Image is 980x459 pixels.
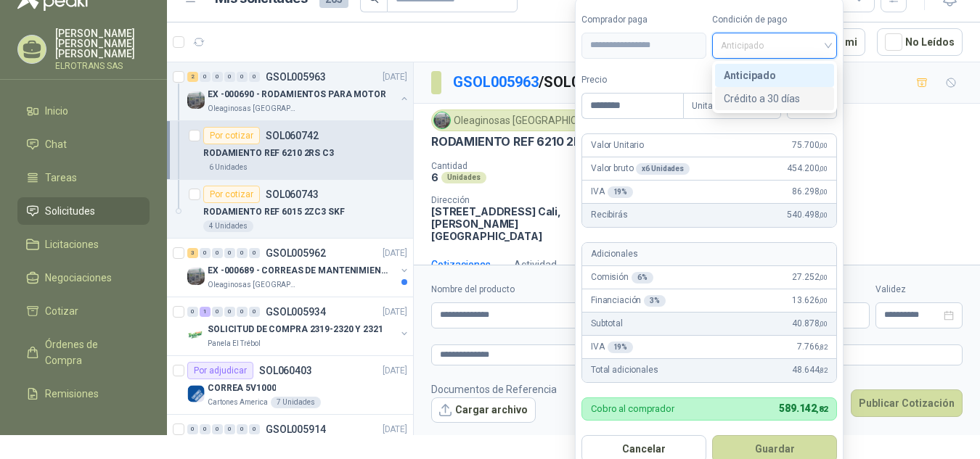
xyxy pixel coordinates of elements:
p: EX -000689 - CORREAS DE MANTENIMIENTO [208,264,388,278]
a: Tareas [17,164,150,191]
p: GSOL005914 [266,424,326,434]
a: Inicio [17,97,150,125]
div: 0 [212,248,223,258]
a: Remisiones [17,380,150,408]
img: Company Logo [187,326,205,344]
p: GSOL005934 [266,307,326,317]
div: 6 Unidades [203,162,253,173]
p: Documentos de Referencia [431,381,557,397]
a: Por cotizarSOL060743RODAMIENTO REF 6015 2ZC3 SKF4 Unidades [167,180,413,239]
div: x 6 Unidades [636,163,690,175]
p: ELROTRANS SAS [55,62,150,70]
div: 0 [224,248,235,258]
a: Chat [17,131,150,158]
p: Adicionales [591,247,637,261]
label: Condición de pago [712,13,837,27]
div: 0 [237,424,248,434]
span: Remisiones [45,386,99,402]
div: 0 [224,72,235,82]
span: Chat [45,136,67,152]
p: [STREET_ADDRESS] Cali , [PERSON_NAME][GEOGRAPHIC_DATA] [431,205,587,242]
div: 4 Unidades [203,220,253,232]
p: Comisión [591,270,653,284]
div: 0 [212,72,223,82]
img: Company Logo [434,112,450,128]
div: 0 [249,307,260,317]
div: Por cotizar [203,127,260,144]
p: [DATE] [383,70,407,84]
span: Cotizar [45,303,78,319]
span: Órdenes de Compra [45,336,136,368]
div: Anticipado [715,64,834,87]
p: GSOL005963 [266,72,326,82]
div: 1 [200,307,211,317]
div: 0 [224,307,235,317]
div: 0 [212,307,223,317]
p: Panela El Trébol [208,338,261,350]
div: Cotizaciones [431,257,491,273]
a: Negociaciones [17,264,150,291]
p: Subtotal [591,317,623,331]
span: 86.298 [792,185,828,199]
span: Unitario [692,95,772,117]
div: 0 [249,248,260,258]
span: ,82 [819,343,828,351]
p: 6 [431,171,438,183]
img: Company Logo [187,268,205,285]
a: Órdenes de Compra [17,331,150,374]
div: 0 [200,72,211,82]
p: RODAMIENTO REF 6015 2ZC3 SKF [203,205,345,219]
div: 3 [187,248,198,258]
span: 75.700 [792,138,828,152]
p: EX -000690 - RODAMIENTOS PARA MOTOR [208,88,386,102]
div: 2 [187,72,198,82]
p: IVA [591,340,633,354]
span: ,82 [819,366,828,374]
span: Licitaciones [45,236,99,252]
p: Valor Unitario [591,138,644,152]
p: Recibirás [591,208,628,222]
span: 48.644 [792,363,828,377]
div: 0 [200,424,211,434]
div: 3 % [644,295,666,307]
span: Negociaciones [45,270,112,286]
p: CORREA 5V1000 [208,381,276,395]
div: 0 [237,248,248,258]
a: 2 0 0 0 0 0 GSOL005963[DATE] Company LogoEX -000690 - RODAMIENTOS PARA MOTOROleaginosas [GEOGRAPH... [187,68,410,115]
div: 0 [212,424,223,434]
span: ,00 [819,141,828,149]
button: Publicar Cotización [851,389,963,417]
img: Company Logo [187,385,205,402]
span: Anticipado [721,35,828,57]
span: ,00 [819,211,828,219]
p: GSOL005962 [266,248,326,258]
button: Cargar archivo [431,397,536,423]
p: Valor bruto [591,162,690,175]
p: [DATE] [383,423,407,437]
a: 3 0 0 0 0 0 GSOL005962[DATE] Company LogoEX -000689 - CORREAS DE MANTENIMIENTOOleaginosas [GEOGRA... [187,244,410,291]
div: Actividad [514,257,557,273]
a: Solicitudes [17,197,150,225]
span: Solicitudes [45,203,95,219]
a: Por adjudicarSOL060403[DATE] Company LogoCORREA 5V1000Cartones America7 Unidades [167,356,413,415]
span: 454.200 [787,162,828,175]
img: Company Logo [187,91,205,109]
div: Por adjudicar [187,362,253,379]
a: Cotizar [17,297,150,325]
a: Licitaciones [17,231,150,258]
div: Crédito a 30 días [715,87,834,110]
p: Cantidad [431,161,617,171]
span: ,00 [819,165,828,173]
div: 0 [237,307,248,317]
p: [DATE] [383,247,407,260]
span: 7.766 [797,340,828,354]
div: 0 [237,72,248,82]
p: [DATE] [383,364,407,378]
p: / SOL060742 [453,71,621,94]
span: 40.878 [792,317,828,331]
p: Total adicionales [591,363,658,377]
div: Oleaginosas [GEOGRAPHIC_DATA][PERSON_NAME] [431,109,698,131]
div: 6 % [632,272,653,284]
div: 19 % [608,342,634,353]
div: 0 [249,424,260,434]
